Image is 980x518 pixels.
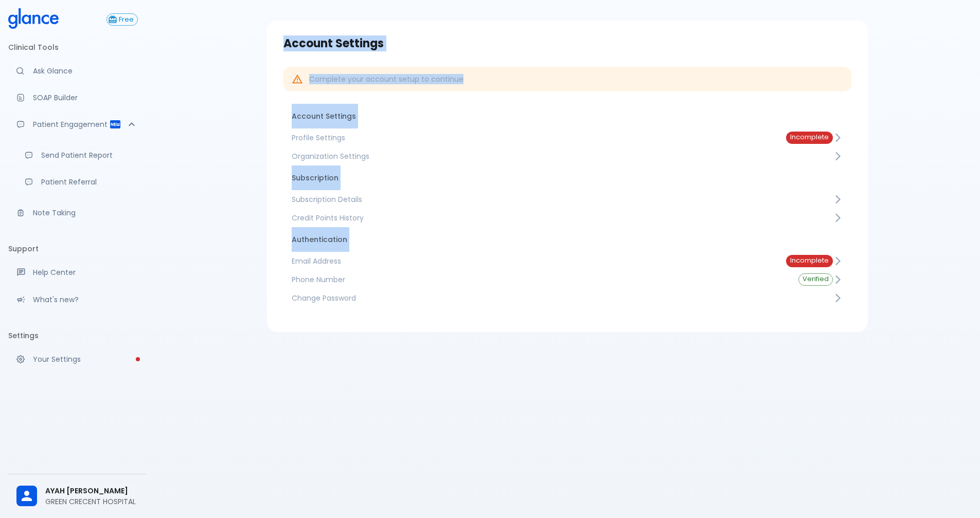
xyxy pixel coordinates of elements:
span: Change Password [292,293,833,303]
span: Incomplete [786,257,833,265]
a: Profile SettingsIncomplete [283,128,851,147]
div: Recent updates and feature releases [8,288,146,311]
span: AYAH [PERSON_NAME] [45,486,138,496]
h3: Account Settings [283,37,851,50]
span: Credit Points History [292,213,833,223]
a: Moramiz: Find ICD10AM codes instantly [8,60,146,82]
a: Phone NumberVerified [283,270,851,289]
a: Organization Settings [283,147,851,165]
div: Patient Reports & Referrals [8,113,146,136]
a: Send a patient summary [16,144,146,166]
p: Note Taking [33,208,138,218]
button: Free [106,13,138,26]
li: Clinical Tools [8,35,146,60]
span: Free [115,16,137,24]
a: Change Password [283,289,851,307]
span: Phone Number [292,274,782,285]
a: Advanced note-taking [8,201,146,224]
p: Your Settings [33,354,138,364]
p: Patient Engagement [33,119,109,129]
span: Profile Settings [292,133,770,143]
li: Support [8,236,146,261]
p: SOAP Builder [33,92,138,103]
span: Organization Settings [292,151,833,161]
a: Get help from our support team [8,261,146,284]
a: Email AddressIncomplete [283,252,851,270]
a: Please complete account setup [8,348,146,371]
a: Receive patient referrals [16,171,146,193]
li: Settings [8,323,146,348]
p: Help Center [33,267,138,277]
p: Patient Referral [41,177,138,187]
span: Subscription Details [292,194,833,205]
p: GREEN CRECENT HOSPITAL [45,496,138,507]
span: Incomplete [786,134,833,141]
p: Complete your account setup to continue [309,74,464,84]
span: Email Address [292,256,770,266]
p: Ask Glance [33,66,138,76]
p: What's new? [33,294,138,305]
a: Subscription Details [283,190,851,209]
a: Docugen: Compose a clinical documentation in seconds [8,86,146,109]
span: Verified [799,275,832,283]
li: Subscription [283,165,851,190]
li: Authentication [283,227,851,252]
div: AYAH [PERSON_NAME]GREEN CRECENT HOSPITAL [8,478,146,514]
li: Account Settings [283,104,851,128]
a: Credit Points History [283,209,851,227]
a: Click to view or change your subscription [106,13,146,26]
p: Send Patient Report [41,150,138,160]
